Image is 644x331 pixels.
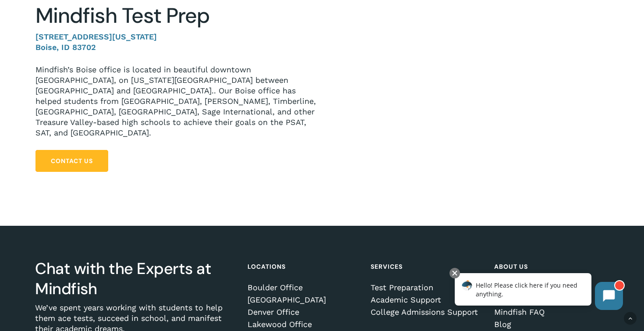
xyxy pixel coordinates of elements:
span: Contact Us [51,157,93,165]
p: Mindfish’s Boise office is located in beautiful downtown [GEOGRAPHIC_DATA], on [US_STATE][GEOGRAP... [35,64,316,138]
iframe: Chatbot [446,266,632,319]
h4: Locations [248,259,359,274]
a: Lakewood Office [248,320,359,329]
a: Test Preparation [371,283,482,292]
a: Contact Us [35,150,108,172]
h2: Mindfish Test Prep [35,3,316,28]
a: [GEOGRAPHIC_DATA] [248,295,359,304]
a: Boulder Office [248,283,359,292]
a: Blog [494,320,606,329]
strong: [STREET_ADDRESS][US_STATE] Boise, ID 83702 [35,32,157,52]
a: College Admissions Support [371,308,482,317]
h4: Services [371,259,482,274]
a: Academic Support [371,295,482,304]
a: Denver Office [248,308,359,317]
h4: About Us [494,259,606,274]
h3: Chat with the Experts at Mindfish [35,259,236,299]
